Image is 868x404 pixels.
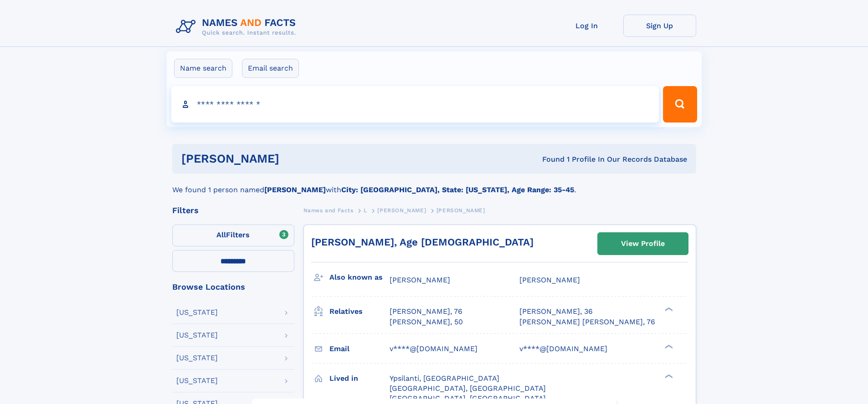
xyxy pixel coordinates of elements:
[390,394,546,403] span: [GEOGRAPHIC_DATA], [GEOGRAPHIC_DATA]
[264,185,326,194] b: [PERSON_NAME]
[519,307,593,317] a: [PERSON_NAME], 36
[181,153,411,164] h1: [PERSON_NAME]
[390,307,462,317] a: [PERSON_NAME], 76
[364,207,367,214] span: L
[329,304,390,319] h3: Relatives
[621,233,665,254] div: View Profile
[390,384,546,393] span: [GEOGRAPHIC_DATA], [GEOGRAPHIC_DATA]
[437,207,485,214] span: [PERSON_NAME]
[176,332,218,339] div: [US_STATE]
[598,233,688,255] a: View Profile
[216,230,226,239] span: All
[663,86,697,123] button: Search Button
[172,225,294,246] label: Filters
[329,371,390,386] h3: Lived in
[171,86,659,123] input: search input
[663,373,673,379] div: ❯
[174,59,232,78] label: Name search
[172,206,294,215] div: Filters
[550,15,623,37] a: Log In
[623,15,696,37] a: Sign Up
[176,354,218,362] div: [US_STATE]
[390,317,463,327] a: [PERSON_NAME], 50
[172,15,303,39] img: Logo Names and Facts
[390,276,450,284] span: [PERSON_NAME]
[329,341,390,357] h3: Email
[242,59,299,78] label: Email search
[390,374,499,383] span: Ypsilanti, [GEOGRAPHIC_DATA]
[377,205,426,216] a: [PERSON_NAME]
[176,309,218,316] div: [US_STATE]
[519,317,655,327] a: [PERSON_NAME] [PERSON_NAME], 76
[303,205,354,216] a: Names and Facts
[172,283,294,291] div: Browse Locations
[176,377,218,384] div: [US_STATE]
[172,174,696,195] div: We found 1 person named with .
[519,276,580,284] span: [PERSON_NAME]
[329,270,390,285] h3: Also known as
[364,205,367,216] a: L
[663,307,673,312] div: ❯
[377,207,426,214] span: [PERSON_NAME]
[341,185,574,194] b: City: [GEOGRAPHIC_DATA], State: [US_STATE], Age Range: 35-45
[663,343,673,349] div: ❯
[411,154,687,164] div: Found 1 Profile In Our Records Database
[311,236,534,248] a: [PERSON_NAME], Age [DEMOGRAPHIC_DATA]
